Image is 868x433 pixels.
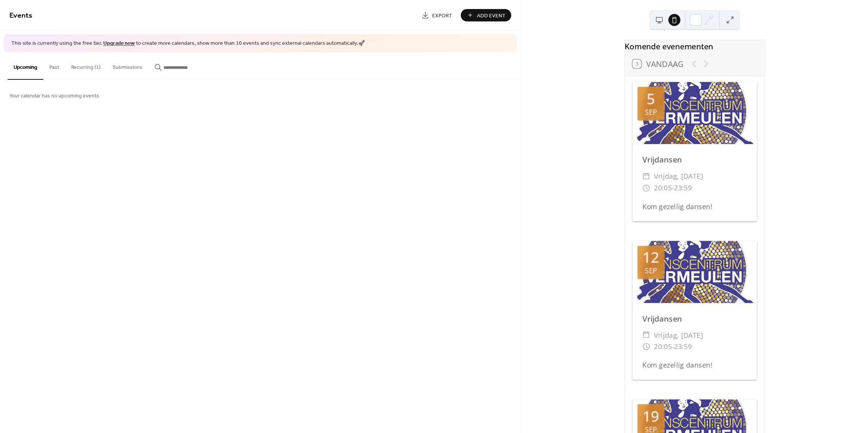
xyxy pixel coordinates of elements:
[8,52,43,80] button: Upcoming
[654,341,672,352] span: 20:05
[416,9,458,21] a: Export
[625,40,765,52] div: Komende evenementen
[674,182,692,194] span: 23:59
[672,341,674,352] span: -
[43,52,65,79] button: Past
[107,52,148,79] button: Submissions
[11,40,365,47] span: This site is currently using the free tier. to create more calendars, show more than 10 events an...
[477,12,506,20] span: Add Event
[633,201,757,211] div: Kom gezellig dansen!
[646,92,655,106] div: 5
[633,154,757,166] div: Vrijdansen
[642,251,659,265] div: 12
[654,170,703,182] span: vrijdag, [DATE]
[674,341,692,352] span: 23:59
[645,108,657,116] div: sep
[9,8,32,23] span: Events
[645,267,657,275] div: sep
[654,329,703,341] span: vrijdag, [DATE]
[633,360,757,370] div: Kom gezellig dansen!
[642,182,650,194] div: ​
[642,329,650,341] div: ​
[9,92,99,100] span: Your calendar has no upcoming events
[633,313,757,324] div: Vrijdansen
[432,12,452,20] span: Export
[642,170,650,182] div: ​
[672,182,674,194] span: -
[642,409,659,424] div: 19
[65,52,107,79] button: Recurring (1)
[103,38,135,49] a: Upgrade now
[654,182,672,194] span: 20:05
[461,9,511,21] button: Add Event
[642,341,650,352] div: ​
